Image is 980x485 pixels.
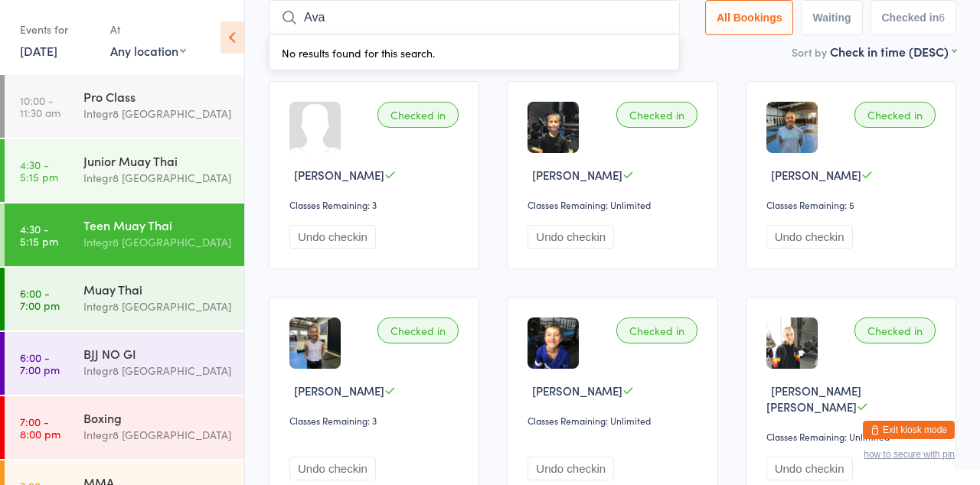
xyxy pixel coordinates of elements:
[766,430,940,443] div: Classes Remaining: Unlimited
[294,382,384,399] span: [PERSON_NAME]
[83,298,231,315] div: Integr8 [GEOGRAPHIC_DATA]
[528,317,579,369] img: image1746512888.png
[5,396,244,459] a: 7:00 -8:00 pmBoxingIntegr8 [GEOGRAPHIC_DATA]
[766,225,853,249] button: Undo checkin
[289,225,376,249] button: Undo checkin
[5,139,244,202] a: 4:30 -5:15 pmJunior Muay ThaiIntegr8 [GEOGRAPHIC_DATA]
[377,102,459,128] div: Checked in
[83,409,231,426] div: Boxing
[616,317,697,343] div: Checked in
[766,382,861,415] span: [PERSON_NAME] [PERSON_NAME]
[854,102,936,128] div: Checked in
[289,457,376,480] button: Undo checkin
[289,414,463,427] div: Classes Remaining: 3
[528,414,701,427] div: Classes Remaining: Unlimited
[83,88,231,105] div: Pro Class
[830,43,956,60] div: Check in time (DESC)
[20,287,60,311] time: 6:00 - 7:00 pm
[939,11,945,24] div: 6
[110,17,186,42] div: At
[83,281,231,298] div: Muay Thai
[616,102,697,128] div: Checked in
[528,198,701,211] div: Classes Remaining: Unlimited
[269,35,680,70] div: No results found for this search.
[83,105,231,122] div: Integr8 [GEOGRAPHIC_DATA]
[766,457,853,480] button: Undo checkin
[289,317,341,369] img: image1745993943.png
[766,317,818,369] img: image1746598628.png
[83,169,231,187] div: Integr8 [GEOGRAPHIC_DATA]
[532,167,622,183] span: [PERSON_NAME]
[294,167,384,183] span: [PERSON_NAME]
[863,421,955,439] button: Exit kiosk mode
[20,42,57,59] a: [DATE]
[5,75,244,138] a: 10:00 -11:30 amPro ClassIntegr8 [GEOGRAPHIC_DATA]
[83,233,231,251] div: Integr8 [GEOGRAPHIC_DATA]
[83,152,231,169] div: Junior Muay Thai
[771,167,861,183] span: [PERSON_NAME]
[110,42,186,59] div: Any location
[20,158,58,183] time: 4:30 - 5:15 pm
[83,345,231,362] div: BJJ NO GI
[377,317,459,343] div: Checked in
[854,317,936,343] div: Checked in
[20,17,95,42] div: Events for
[83,216,231,233] div: Teen Muay Thai
[289,198,463,211] div: Classes Remaining: 3
[20,415,60,440] time: 7:00 - 8:00 pm
[20,94,60,119] time: 10:00 - 11:30 am
[532,382,622,399] span: [PERSON_NAME]
[20,351,60,376] time: 6:00 - 7:00 pm
[766,198,940,211] div: Classes Remaining: 5
[528,102,579,153] img: image1745912146.png
[20,223,58,247] time: 4:30 - 5:15 pm
[766,102,818,153] img: image1747127317.png
[528,225,614,249] button: Undo checkin
[83,426,231,444] div: Integr8 [GEOGRAPHIC_DATA]
[5,332,244,395] a: 6:00 -7:00 pmBJJ NO GIIntegr8 [GEOGRAPHIC_DATA]
[83,362,231,379] div: Integr8 [GEOGRAPHIC_DATA]
[528,457,614,480] button: Undo checkin
[792,44,827,60] label: Sort by
[5,268,244,330] a: 6:00 -7:00 pmMuay ThaiIntegr8 [GEOGRAPHIC_DATA]
[5,203,244,266] a: 4:30 -5:15 pmTeen Muay ThaiIntegr8 [GEOGRAPHIC_DATA]
[864,449,955,460] button: how to secure with pin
